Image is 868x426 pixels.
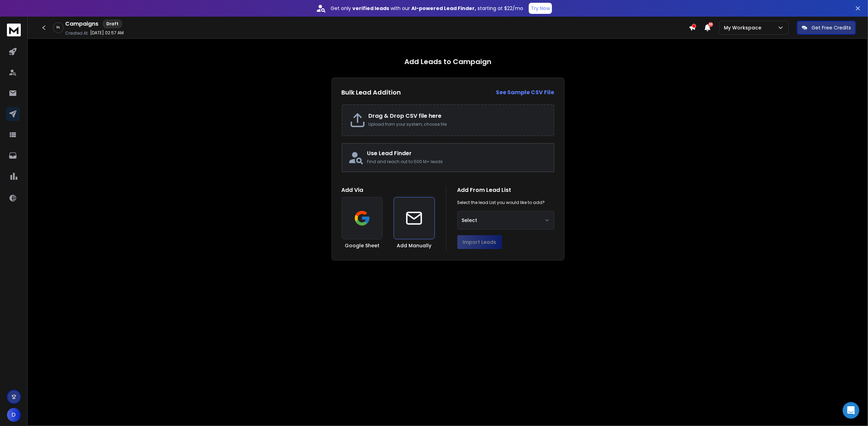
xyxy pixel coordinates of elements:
p: Upload from your system, choose file [369,122,547,127]
a: See Sample CSV File [496,88,554,97]
span: 50 [708,22,713,27]
p: Created At: [65,30,89,36]
h1: Add Leads to Campaign [404,57,491,66]
p: Get Free Credits [812,24,851,31]
span: Select [462,217,477,224]
h1: Add From Lead List [457,186,554,194]
strong: AI-powered Lead Finder, [411,5,476,12]
p: My Workspace [724,24,764,31]
h2: Drag & Drop CSV file here [369,112,547,120]
p: [DATE] 02:57 AM [90,30,124,36]
h2: Use Lead Finder [367,149,548,158]
img: logo [7,24,21,36]
p: Get only with our starting at $22/mo [331,5,523,12]
button: D [7,408,21,422]
div: Open Intercom Messenger [843,402,859,419]
p: Find and reach out to 500 M+ leads [367,159,548,165]
h3: Add Manually [397,242,431,249]
h1: Campaigns [65,20,98,28]
h2: Bulk Lead Addition [342,88,401,97]
button: Try Now [529,3,552,14]
button: Get Free Credits [797,21,856,35]
p: 8 % [56,26,60,30]
h3: Google Sheet [345,242,379,249]
p: Select the lead List you would like to add? [457,200,545,205]
div: Draft [103,19,122,28]
h1: Add Via [342,186,435,194]
p: Try Now [531,5,550,12]
strong: See Sample CSV File [496,88,554,96]
strong: verified leads [352,5,389,12]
